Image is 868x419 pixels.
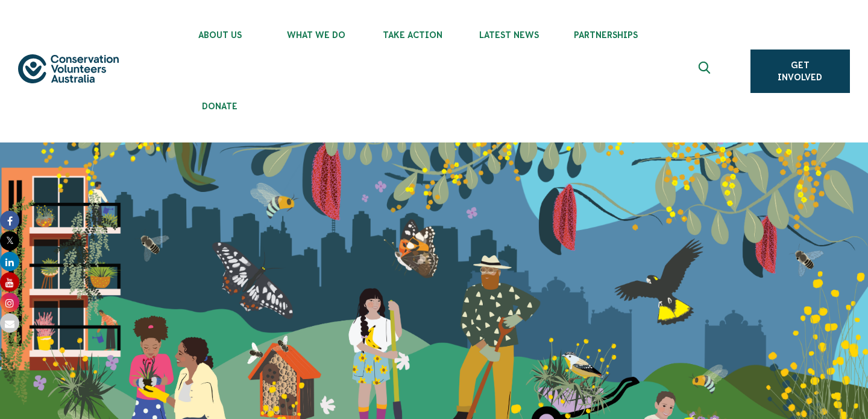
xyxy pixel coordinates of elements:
[268,30,365,40] span: What We Do
[750,50,850,93] a: Get Involved
[172,101,268,111] span: Donate
[365,30,461,40] span: Take Action
[172,30,268,40] span: About Us
[558,30,654,40] span: Partnerships
[691,57,720,86] button: Expand search box Close search box
[698,62,713,81] span: Expand search box
[18,54,119,84] img: logo.svg
[461,30,558,40] span: Latest News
